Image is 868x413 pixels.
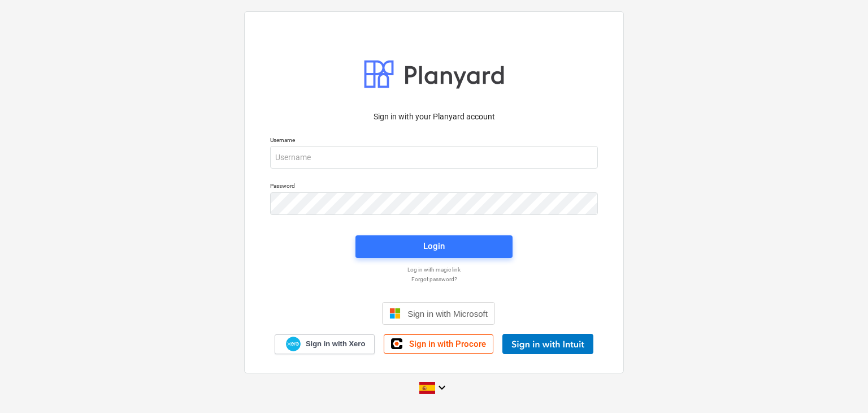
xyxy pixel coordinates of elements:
p: Username [270,136,598,146]
a: Sign in with Xero [275,334,375,354]
span: Sign in with Xero [306,339,365,349]
img: Microsoft logo [389,308,401,319]
a: Forgot password? [264,276,604,283]
a: Log in with magic link [264,266,604,273]
p: Sign in with your Planyard account [270,111,598,123]
span: Sign in with Procore [409,339,486,349]
span: Sign in with Microsoft [407,309,488,319]
p: Password [270,182,598,192]
button: Login [355,235,513,258]
div: Login [423,239,445,253]
a: Sign in with Procore [384,334,493,354]
img: Xero logo [286,337,301,352]
input: Username [270,146,598,169]
i: keyboard_arrow_down [435,381,449,394]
